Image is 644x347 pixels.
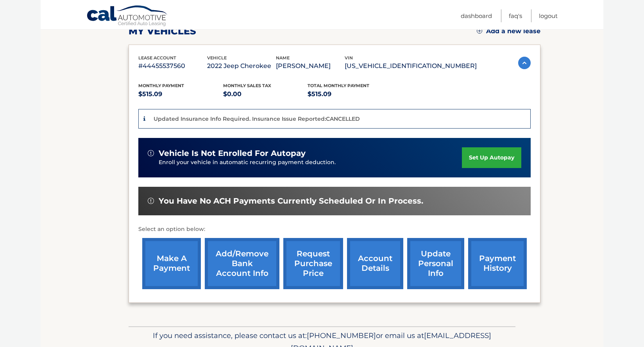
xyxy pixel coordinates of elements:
a: Dashboard [461,9,492,22]
span: [PHONE_NUMBER] [307,331,376,340]
a: Add/Remove bank account info [205,238,279,289]
p: Updated Insurance Info Required. Insurance Issue Reported:CANCELLED [154,115,360,122]
img: accordion-active.svg [518,57,531,69]
span: Monthly sales Tax [223,83,271,88]
a: request purchase price [283,238,343,289]
p: $0.00 [223,89,308,100]
p: Enroll your vehicle in automatic recurring payment deduction. [159,158,462,167]
p: Select an option below: [138,225,531,234]
p: $515.09 [308,89,392,100]
h2: my vehicles [129,25,196,37]
p: #44455537560 [138,61,207,72]
a: account details [347,238,403,289]
a: set up autopay [462,147,521,168]
p: [PERSON_NAME] [276,61,345,72]
span: vehicle [207,55,227,61]
a: FAQ's [509,9,522,22]
a: make a payment [142,238,201,289]
a: payment history [468,238,527,289]
a: Cal Automotive [86,5,168,28]
a: Logout [539,9,558,22]
span: You have no ACH payments currently scheduled or in process. [159,196,423,206]
span: Monthly Payment [138,83,184,88]
img: alert-white.svg [148,150,154,156]
p: $515.09 [138,89,223,100]
span: lease account [138,55,176,61]
span: vin [345,55,353,61]
p: [US_VEHICLE_IDENTIFICATION_NUMBER] [345,61,477,72]
p: 2022 Jeep Cherokee [207,61,276,72]
span: vehicle is not enrolled for autopay [159,148,306,158]
a: Add a new lease [477,27,540,35]
img: alert-white.svg [148,198,154,204]
a: update personal info [407,238,464,289]
span: Total Monthly Payment [308,83,369,88]
img: add.svg [477,28,482,34]
span: name [276,55,290,61]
